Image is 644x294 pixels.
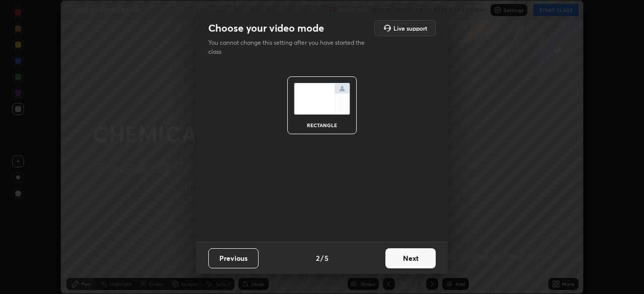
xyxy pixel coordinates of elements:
[385,248,436,268] button: Next
[208,248,259,268] button: Previous
[208,38,371,56] p: You cannot change this setting after you have started the class
[316,253,319,263] h4: 2
[393,25,427,31] h5: Live support
[320,253,324,263] h4: /
[208,22,324,35] h2: Choose your video mode
[302,123,342,128] div: rectangle
[325,253,329,263] h4: 5
[294,83,350,115] img: normalScreenIcon.ae25ed63.svg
